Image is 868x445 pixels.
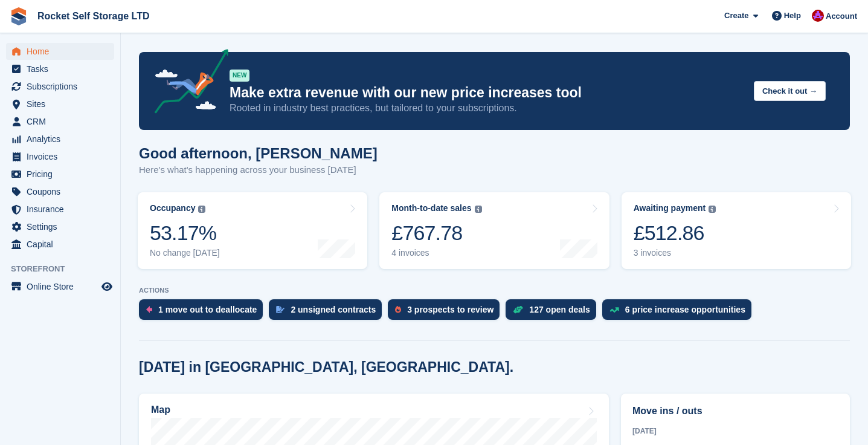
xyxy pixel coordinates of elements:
[158,305,257,314] div: 1 move out to deallocate
[634,248,716,258] div: 3 invoices
[146,306,152,313] img: move_outs_to_deallocate_icon-f764333ba52eb49d3ac5e1228854f67142a1ed5810a6f6cc68b1a99e826820c5.svg
[27,60,99,77] span: Tasks
[230,84,744,102] p: Make extra revenue with our new price increases tool
[198,206,205,213] img: icon-info-grey-7440780725fd019a000dd9b08b2336e03edf1995a4989e88bcd33f0948082b44.svg
[150,203,195,213] div: Occupancy
[151,404,170,415] h2: Map
[632,426,838,437] div: [DATE]
[6,218,114,235] a: menu
[6,166,114,183] a: menu
[139,145,378,161] h1: Good afternoon, [PERSON_NAME]
[139,359,513,375] h2: [DATE] in [GEOGRAPHIC_DATA], [GEOGRAPHIC_DATA].
[27,43,99,60] span: Home
[388,299,506,326] a: 3 prospects to review
[6,183,114,200] a: menu
[826,10,857,22] span: Account
[269,299,388,326] a: 2 unsigned contracts
[379,192,609,269] a: Month-to-date sales £767.78 4 invoices
[6,113,114,130] a: menu
[291,305,376,314] div: 2 unsigned contracts
[27,96,99,112] span: Sites
[609,307,619,313] img: price_increase_opportunities-93ffe204e8149a01c8c9dc8f82e8f89637d9d84a8eef4429ea346261dce0b2c0.svg
[6,278,114,295] a: menu
[6,96,114,112] a: menu
[144,49,229,118] img: price-adjustments-announcement-icon-8257ccfd72463d97f412b2fc003d46551f7dbcb40ab6d574587a9cd5c0d94...
[602,299,757,326] a: 6 price increase opportunities
[391,203,471,213] div: Month-to-date sales
[27,166,99,183] span: Pricing
[634,203,706,213] div: Awaiting payment
[709,206,716,213] img: icon-info-grey-7440780725fd019a000dd9b08b2336e03edf1995a4989e88bcd33f0948082b44.svg
[6,148,114,165] a: menu
[138,192,367,269] a: Occupancy 53.17% No change [DATE]
[391,221,481,245] div: £767.78
[11,263,120,275] span: Storefront
[6,78,114,95] a: menu
[625,305,745,314] div: 6 price increase opportunities
[100,279,114,294] a: Preview store
[407,305,493,314] div: 3 prospects to review
[27,148,99,165] span: Invoices
[139,299,269,326] a: 1 move out to deallocate
[150,221,220,245] div: 53.17%
[395,306,401,313] img: prospect-51fa495bee0391a8d652442698ab0144808aea92771e9ea1ae160a38d050c398.svg
[27,113,99,130] span: CRM
[139,287,850,294] p: ACTIONS
[27,78,99,95] span: Subscriptions
[632,404,838,418] h2: Move ins / outs
[812,10,824,22] img: Lee Tresadern
[276,306,285,313] img: contract_signature_icon-13c848040528278c33f63329250d36e43548de30e8caae1d1a13099fd9432cc5.svg
[10,7,28,25] img: stora-icon-8386f47178a22dfd0bd8f6a31ec36ba5ce8667c1dd55bd0f319d3a0aa187defe.svg
[754,81,826,101] button: Check it out →
[27,131,99,148] span: Analytics
[475,206,482,213] img: icon-info-grey-7440780725fd019a000dd9b08b2336e03edf1995a4989e88bcd33f0948082b44.svg
[27,183,99,200] span: Coupons
[506,299,602,326] a: 127 open deals
[6,60,114,77] a: menu
[150,248,220,258] div: No change [DATE]
[230,102,744,115] p: Rooted in industry best practices, but tailored to your subscriptions.
[27,201,99,218] span: Insurance
[6,131,114,148] a: menu
[391,248,481,258] div: 4 invoices
[724,10,748,22] span: Create
[27,236,99,253] span: Capital
[529,305,590,314] div: 127 open deals
[784,10,801,22] span: Help
[230,70,249,82] div: NEW
[27,278,99,295] span: Online Store
[6,43,114,60] a: menu
[513,305,523,314] img: deal-1b604bf984904fb50ccaf53a9ad4b4a5d6e5aea283cecdc64d6e3604feb123c2.svg
[634,221,716,245] div: £512.86
[139,163,378,177] p: Here's what's happening across your business [DATE]
[6,236,114,253] a: menu
[622,192,851,269] a: Awaiting payment £512.86 3 invoices
[27,218,99,235] span: Settings
[6,201,114,218] a: menu
[33,6,155,26] a: Rocket Self Storage LTD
